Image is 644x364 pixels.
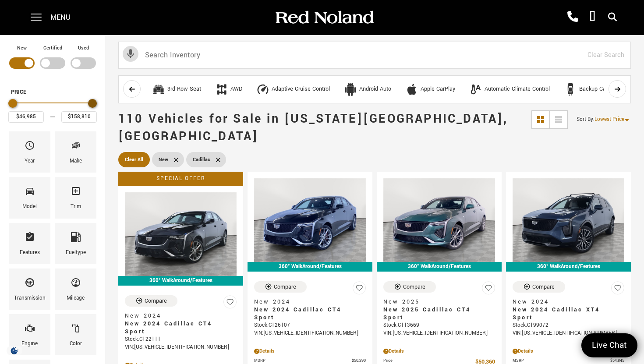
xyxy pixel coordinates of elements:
div: 360° WalkAround/Features [506,262,631,272]
button: Save Vehicle [223,295,237,312]
span: Cadillac [193,154,210,165]
img: Opt-Out Icon [4,346,25,355]
div: Make [70,156,82,166]
input: Search Inventory [118,42,631,69]
div: Stock : C113669 [383,322,495,329]
a: New 2025New 2025 Cadillac CT4 Sport [383,298,495,322]
div: ColorColor [55,314,96,355]
div: Pricing Details - New 2024 Cadillac XT4 Sport With Navigation & AWD [513,347,624,355]
div: Price [8,96,97,123]
a: Live Chat [581,333,637,357]
div: FeaturesFeatures [9,223,50,264]
span: Make [71,138,81,156]
button: Compare Vehicle [383,281,436,293]
button: Backup CameraBackup Camera [559,80,623,99]
div: Android Auto [344,83,357,96]
span: Transmission [25,275,35,293]
div: YearYear [9,131,50,173]
span: MSRP [513,357,610,364]
div: Adaptive Cruise Control [256,83,269,96]
div: TrimTrim [55,177,96,218]
div: Mileage [67,293,85,303]
div: VIN: [US_VEHICLE_IDENTIFICATION_NUMBER] [254,329,366,337]
span: Live Chat [587,339,631,351]
button: Apple CarPlayApple CarPlay [400,80,460,99]
span: New 2025 Cadillac CT4 Sport [383,306,488,322]
span: $54,845 [610,357,624,364]
div: EngineEngine [9,314,50,355]
button: Automatic Climate ControlAutomatic Climate Control [464,80,555,99]
button: Android AutoAndroid Auto [339,80,396,99]
button: AWDAWD [210,80,247,99]
div: Filter by Vehicle Type [7,44,99,80]
button: scroll right [609,80,626,98]
span: New [159,154,168,165]
button: Save Vehicle [611,281,624,298]
div: 360° WalkAround/Features [248,262,372,272]
a: MSRP $54,845 [513,357,624,364]
span: New 2024 [513,298,618,306]
a: New 2024New 2024 Cadillac CT4 Sport [254,298,366,322]
label: Used [78,44,89,53]
span: Fueltype [71,230,81,248]
div: ModelModel [9,177,50,218]
label: Certified [43,44,62,53]
span: Clear All [125,154,143,165]
span: Model [25,184,35,202]
div: 360° WalkAround/Features [118,276,243,286]
span: Engine [25,321,35,339]
div: Year [25,156,35,166]
div: MakeMake [55,131,96,173]
span: Color [71,321,81,339]
button: Compare Vehicle [125,295,177,307]
div: 3rd Row Seat [152,83,165,96]
div: AWD [215,83,228,96]
div: Android Auto [359,85,391,93]
span: MSRP [254,357,352,364]
div: FueltypeFueltype [55,223,96,264]
button: 3rd Row Seat3rd Row Seat [147,80,206,99]
a: New 2024New 2024 Cadillac XT4 Sport [513,298,624,322]
span: New 2024 [125,312,230,320]
div: VIN: [US_VEHICLE_IDENTIFICATION_NUMBER] [513,329,624,337]
div: Model [22,202,37,212]
div: Stock : C199072 [513,322,624,329]
input: Minimum [8,111,44,123]
span: Features [25,230,35,248]
div: Compare [532,283,555,291]
div: 3rd Row Seat [167,85,201,93]
span: Lowest Price [594,116,624,123]
div: Transmission [14,293,46,303]
div: Compare [403,283,425,291]
div: Fueltype [66,248,86,258]
img: 2024 Cadillac CT4 Sport [254,178,366,262]
div: Engine [21,339,38,349]
button: Save Vehicle [482,281,495,298]
label: New [17,44,27,53]
span: Year [25,138,35,156]
div: Maximum Price [88,99,97,108]
div: Pricing Details - New 2024 Cadillac CT4 Sport [254,347,366,355]
span: Mileage [71,275,81,293]
img: Red Noland Auto Group [274,10,375,25]
div: Minimum Price [8,99,17,108]
a: New 2024New 2024 Cadillac CT4 Sport [125,312,237,336]
button: Adaptive Cruise ControlAdaptive Cruise Control [251,80,335,99]
div: VIN: [US_VEHICLE_IDENTIFICATION_NUMBER] [125,343,237,351]
button: Compare Vehicle [513,281,565,293]
div: 360° WalkAround/Features [377,262,502,272]
input: Maximum [61,111,97,123]
div: Color [70,339,82,349]
img: 2024 Cadillac XT4 Sport [513,178,624,262]
a: MSRP $50,290 [254,357,366,364]
div: Stock : C126107 [254,322,366,329]
span: $50,290 [352,357,366,364]
span: Trim [71,184,81,202]
div: Backup Camera [579,85,619,93]
div: VIN: [US_VEHICLE_IDENTIFICATION_NUMBER] [383,329,495,337]
section: Click to Open Cookie Consent Modal [4,346,25,355]
svg: Click to toggle on voice search [123,46,138,62]
button: Compare Vehicle [254,281,307,293]
span: New 2024 Cadillac CT4 Sport [254,306,359,322]
div: Backup Camera [564,83,577,96]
